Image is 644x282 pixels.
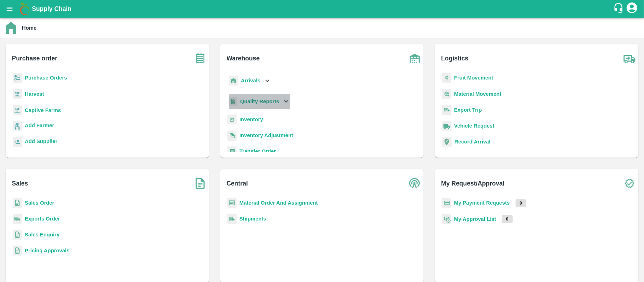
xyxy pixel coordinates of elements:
[1,1,18,17] button: open drawer
[25,216,60,222] a: Exports Order
[442,121,451,131] img: vehicle
[241,78,260,83] b: Arrivals
[25,107,61,113] a: Captive Farms
[229,76,238,86] img: whArrival
[25,137,57,147] a: Add Supplier
[25,122,54,131] a: Add Farmer
[227,198,237,208] img: centralMaterial
[406,175,424,192] img: central
[229,97,237,106] img: qualityReport
[227,94,290,109] div: Quality Reports
[227,73,271,89] div: Arrivals
[626,1,638,16] div: account of current user
[227,214,237,224] img: shipments
[13,246,22,256] img: sales
[13,137,22,147] img: supplier
[239,200,318,206] a: Material Order And Assignment
[442,198,451,208] img: payment
[442,137,452,147] img: recordArrival
[25,123,54,128] b: Add Farmer
[454,91,501,97] a: Material Movement
[227,53,260,63] b: Warehouse
[32,5,71,12] b: Supply Chain
[454,139,491,145] a: Record Arrival
[239,133,293,138] a: Inventory Adjustment
[454,216,496,222] a: My Approval List
[227,178,248,188] b: Central
[442,73,451,83] img: fruit
[13,230,22,240] img: sales
[239,148,276,154] a: Transfer Order
[442,214,451,224] img: approval
[13,121,22,131] img: farmer
[25,91,44,97] a: Harvest
[13,89,22,99] img: harvest
[454,75,493,81] a: Fruit Movement
[191,49,209,67] img: purchase
[454,107,482,113] a: Export Trip
[25,139,57,144] b: Add Supplier
[12,53,57,63] b: Purchase order
[613,2,626,15] div: customer-support
[13,198,22,208] img: sales
[18,2,32,16] img: logo
[25,248,69,253] a: Pricing Approvals
[442,89,451,99] img: material
[454,123,494,129] a: Vehicle Request
[12,178,28,188] b: Sales
[25,232,59,237] a: Sales Enquiry
[406,49,424,67] img: warehouse
[442,105,451,115] img: delivery
[516,199,527,207] p: 0
[240,99,279,104] b: Quality Reports
[441,178,505,188] b: My Request/Approval
[227,130,237,141] img: inventory
[239,117,263,122] a: Inventory
[191,175,209,192] img: soSales
[621,175,638,192] img: check
[13,73,22,83] img: reciept
[227,114,237,125] img: whInventory
[25,75,67,81] a: Purchase Orders
[25,200,54,206] a: Sales Order
[441,53,469,63] b: Logistics
[13,105,22,116] img: harvest
[6,22,16,34] img: home
[454,200,510,206] a: My Payment Requests
[502,215,513,223] p: 0
[13,214,22,224] img: shipments
[621,49,638,67] img: truck
[32,4,613,14] a: Supply Chain
[227,146,237,157] img: whTransfer
[22,25,36,31] b: Home
[239,216,266,222] a: Shipments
